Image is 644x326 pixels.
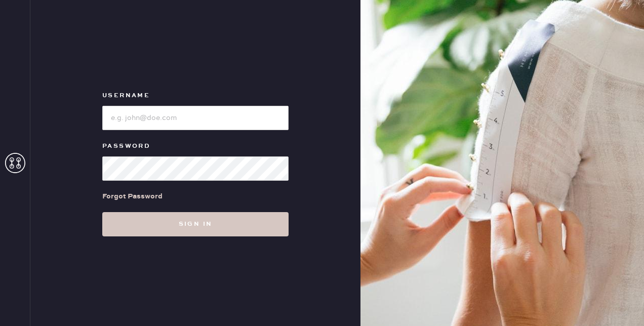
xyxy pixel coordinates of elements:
[102,212,289,236] button: Sign in
[102,106,289,130] input: e.g. john@doe.com
[102,90,289,102] label: Username
[102,181,163,212] a: Forgot Password
[102,191,163,202] div: Forgot Password
[102,140,289,152] label: Password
